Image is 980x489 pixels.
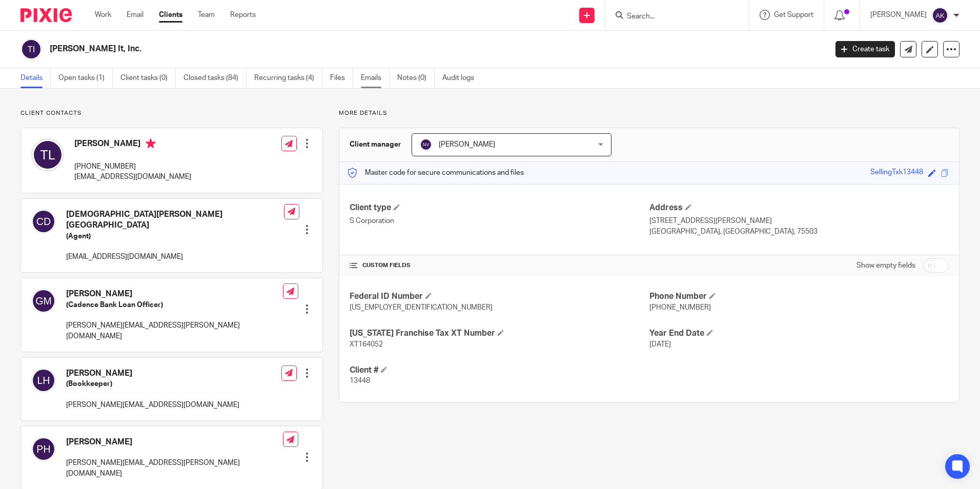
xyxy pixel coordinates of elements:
[66,231,284,241] h5: (Agent)
[66,437,283,447] h4: [PERSON_NAME]
[835,41,895,57] a: Create task
[649,341,671,348] span: [DATE]
[31,209,56,234] img: svg%3E
[95,10,111,20] a: Work
[870,167,923,179] div: SellingTxk13448
[74,161,191,172] p: [PHONE_NUMBER]
[649,202,949,213] h4: Address
[74,138,191,151] h4: [PERSON_NAME]
[347,168,524,178] p: Master code for secure communications and files
[66,368,239,379] h4: [PERSON_NAME]
[31,368,56,393] img: svg%3E
[66,379,239,389] h5: (Bookkeeper)
[361,68,390,88] a: Emails
[183,68,247,88] a: Closed tasks (84)
[159,10,182,20] a: Clients
[230,10,256,20] a: Reports
[21,8,72,22] img: Pixie
[66,289,283,299] h4: [PERSON_NAME]
[649,216,949,226] p: [STREET_ADDRESS][PERSON_NAME]
[74,172,191,182] p: [EMAIL_ADDRESS][DOMAIN_NAME]
[350,365,649,376] h4: Client #
[58,68,113,88] a: Open tasks (1)
[350,291,649,302] h4: Federal ID Number
[774,11,813,18] span: Get Support
[66,320,283,341] p: [PERSON_NAME][EMAIL_ADDRESS][PERSON_NAME][DOMAIN_NAME]
[420,138,432,151] img: svg%3E
[350,216,649,226] p: S Corporation
[350,377,370,384] span: 13448
[649,304,711,311] span: [PHONE_NUMBER]
[330,68,353,88] a: Files
[31,437,56,461] img: svg%3E
[350,341,383,348] span: XT164052
[50,44,666,54] h2: [PERSON_NAME] It, Inc.
[856,260,915,271] label: Show empty fields
[439,141,495,148] span: [PERSON_NAME]
[198,10,215,20] a: Team
[626,12,718,22] input: Search
[127,10,144,20] a: Email
[339,109,959,117] p: More details
[442,68,482,88] a: Audit logs
[350,139,401,150] h3: Client manager
[350,304,493,311] span: [US_EMPLOYER_IDENTIFICATION_NUMBER]
[870,10,927,20] p: [PERSON_NAME]
[350,202,649,213] h4: Client type
[350,261,649,270] h4: CUSTOM FIELDS
[932,7,948,24] img: svg%3E
[66,252,284,262] p: [EMAIL_ADDRESS][DOMAIN_NAME]
[120,68,176,88] a: Client tasks (0)
[66,209,284,231] h4: [DEMOGRAPHIC_DATA][PERSON_NAME][GEOGRAPHIC_DATA]
[649,291,949,302] h4: Phone Number
[21,109,323,117] p: Client contacts
[649,328,949,339] h4: Year End Date
[21,68,51,88] a: Details
[21,38,42,60] img: svg%3E
[31,289,56,313] img: svg%3E
[66,458,283,479] p: [PERSON_NAME][EMAIL_ADDRESS][PERSON_NAME][DOMAIN_NAME]
[31,138,64,171] img: svg%3E
[254,68,322,88] a: Recurring tasks (4)
[66,300,283,310] h5: (Cadence Bank Loan Officer)
[397,68,435,88] a: Notes (0)
[146,138,156,149] i: Primary
[350,328,649,339] h4: [US_STATE] Franchise Tax XT Number
[66,400,239,410] p: [PERSON_NAME][EMAIL_ADDRESS][DOMAIN_NAME]
[649,227,949,237] p: [GEOGRAPHIC_DATA], [GEOGRAPHIC_DATA], 75503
